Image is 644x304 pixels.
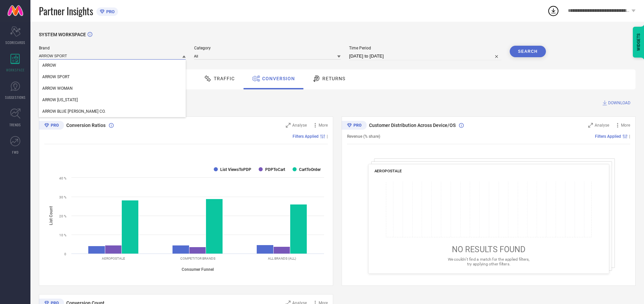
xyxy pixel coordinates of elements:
text: 10 % [59,233,66,237]
span: | [629,134,630,139]
text: COMPETITOR BRANDS [180,257,215,260]
text: 30 % [59,195,66,199]
button: Search [510,46,546,57]
span: More [319,123,328,128]
tspan: Consumer Funnel [182,267,214,272]
div: ARROW SPORT [39,71,186,83]
span: Filters Applied [595,134,621,139]
span: SCORECARDS [5,40,25,45]
span: Traffic [214,76,235,81]
span: Revenue (% share) [347,134,380,139]
span: Analyse [595,123,609,128]
text: List ViewsToPDP [220,167,251,172]
span: ARROW SPORT [42,74,70,79]
span: AEROPOSTALE [374,169,402,173]
span: Returns [322,76,345,81]
text: 40 % [59,176,66,180]
text: 20 % [59,214,66,218]
span: Conversion Ratios [66,123,106,128]
span: SUGGESTIONS [5,95,26,100]
span: | [327,134,328,139]
input: Select time period [349,52,501,60]
span: ARROW [42,63,56,68]
svg: Zoom [286,123,291,128]
div: Open download list [547,5,559,17]
tspan: List Count [49,206,53,225]
text: 0 [64,252,66,256]
span: SYSTEM WORKSPACE [39,32,86,37]
div: ARROW NEW YORK [39,94,186,106]
span: ARROW WOMAN [42,86,73,91]
span: WORKSPACE [6,67,25,72]
div: Premium [39,121,64,131]
span: NO RESULTS FOUND [452,245,525,254]
svg: Zoom [588,123,593,128]
span: Analyse [292,123,307,128]
text: CartToOrder [299,167,321,172]
text: AEROPOSTALE [102,257,125,260]
text: ALL BRANDS (ALL) [268,257,296,260]
span: TRENDS [9,122,21,127]
span: Brand [39,46,186,50]
span: PRO [105,9,115,14]
div: ARROW [39,60,186,71]
span: Partner Insights [39,4,93,18]
text: PDPToCart [265,167,285,172]
span: Customer Distribution Across Device/OS [369,123,456,128]
span: DOWNLOAD [608,100,630,106]
span: Filters Applied [293,134,319,139]
div: Premium [342,121,367,131]
span: Time Period [349,46,501,50]
span: More [621,123,630,128]
span: We couldn’t find a match for the applied filters, try applying other filters. [447,257,529,266]
span: Category [194,46,341,50]
span: Conversion [262,76,295,81]
span: ARROW BLUE [PERSON_NAME] CO. [42,109,106,114]
div: ARROW BLUE JEAN CO. [39,106,186,117]
span: ARROW [US_STATE] [42,97,78,102]
div: ARROW WOMAN [39,83,186,94]
span: FWD [12,150,19,155]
